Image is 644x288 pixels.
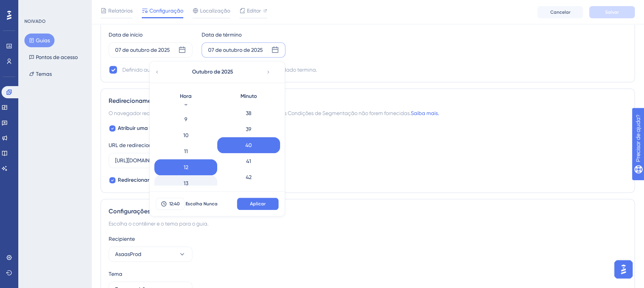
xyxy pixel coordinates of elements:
[169,201,180,206] font: 12:40
[149,8,183,14] font: Configuração
[186,201,218,206] font: Escolha Nunca
[246,158,251,164] font: 41
[183,132,189,138] font: 10
[18,3,66,9] font: Precisar de ajuda?
[537,6,583,18] button: Cancelar
[184,198,219,210] button: Escolha Nunca
[109,221,208,227] font: Escolha o contêiner e o tema para o guia.
[550,10,570,15] font: Cancelar
[184,100,187,106] font: 8
[156,198,184,210] button: 12:40
[192,69,233,75] font: Outubro de 2025
[24,67,56,81] button: Temas
[246,126,252,132] font: 39
[109,208,183,215] font: Configurações avançadas
[24,50,82,64] button: Pontos de acesso
[36,71,52,77] font: Temas
[109,32,143,38] font: Data de início
[109,271,122,277] font: Tema
[118,177,189,183] font: Redirecionar para URL exata
[246,174,252,180] font: 42
[240,93,257,99] font: Minuto
[36,37,50,43] font: Guias
[605,10,619,15] font: Salvar
[118,125,211,131] font: Atribuir uma URL de redirecionamento
[109,246,192,262] button: AsaasProd
[115,156,238,165] input: https://www.example.com/
[589,6,635,18] button: Salvar
[246,110,252,116] font: 38
[411,110,439,116] a: Saiba mais.
[612,258,635,281] iframe: Iniciador do Assistente de IA do UserGuiding
[245,142,252,148] font: 40
[24,34,54,47] button: Guias
[109,110,411,116] font: O navegador redirecionará para o "URL de Redirecionamento" quando as Condições de Segmentação não...
[202,32,242,38] font: Data de término
[36,54,78,60] font: Pontos de acesso
[250,201,266,206] font: Aplicar
[109,97,161,104] font: Redirecionamento
[24,19,46,24] font: NOIVADO
[184,148,188,154] font: 11
[184,116,187,122] font: 9
[109,142,171,148] font: URL de redirecionamento
[200,8,230,14] font: Localização
[108,8,133,14] font: Relatórios
[184,164,188,170] font: 12
[184,180,188,186] font: 13
[122,67,317,73] font: Definido automaticamente como “Inativo” quando o período agendado termina.
[109,236,135,242] font: Recipiente
[175,64,251,80] button: Outubro de 2025
[247,8,261,14] font: Editor
[237,198,279,210] button: Aplicar
[115,251,141,257] font: AsaasProd
[180,93,192,99] font: Hora
[208,47,263,53] font: 07 de outubro de 2025
[115,47,170,53] font: 07 de outubro de 2025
